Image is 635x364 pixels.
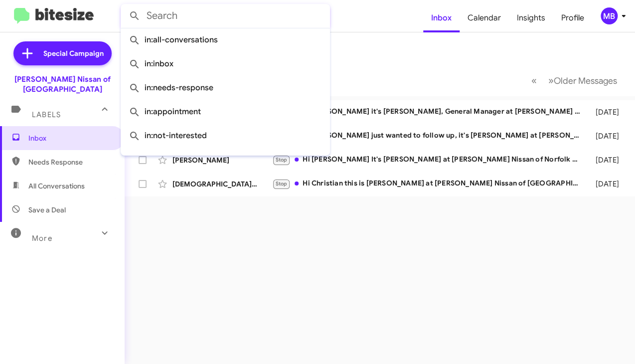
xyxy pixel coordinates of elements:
[525,70,543,91] button: Previous
[129,124,322,148] span: in:not-interested
[272,106,586,118] div: Hi [PERSON_NAME] it's [PERSON_NAME], General Manager at [PERSON_NAME] Nissan of [GEOGRAPHIC_DATA]...
[542,70,623,91] button: Next
[28,181,85,191] span: All Conversations
[460,3,509,32] a: Calendar
[592,7,624,24] button: MB
[276,157,288,163] span: Stop
[172,179,272,189] div: [DEMOGRAPHIC_DATA][PERSON_NAME]
[553,3,592,32] a: Profile
[13,41,112,65] a: Special Campaign
[121,4,330,28] input: Search
[601,7,618,24] div: MB
[129,100,322,124] span: in:appointment
[531,74,537,87] span: «
[423,3,460,32] a: Inbox
[586,107,627,117] div: [DATE]
[32,110,61,119] span: Labels
[32,234,52,243] span: More
[28,133,113,143] span: Inbox
[28,205,66,215] span: Save a Deal
[129,52,322,76] span: in:inbox
[272,178,586,189] div: Hi Christian this is [PERSON_NAME] at [PERSON_NAME] Nissan of [GEOGRAPHIC_DATA]. Thanks again for...
[172,155,272,165] div: [PERSON_NAME]
[509,3,553,32] a: Insights
[526,70,623,91] nav: Page navigation example
[43,48,104,58] span: Special Campaign
[28,157,113,167] span: Needs Response
[129,148,322,172] span: in:sold-verified
[272,130,586,142] div: Hi [PERSON_NAME] just wanted to follow up, it's [PERSON_NAME] at [PERSON_NAME] Nissan of [GEOGRAP...
[276,181,288,187] span: Stop
[586,131,627,141] div: [DATE]
[554,75,617,86] span: Older Messages
[272,154,586,166] div: Hi [PERSON_NAME] It's [PERSON_NAME] at [PERSON_NAME] Nissan of Norfolk here, wanted to check in o...
[586,155,627,165] div: [DATE]
[586,179,627,189] div: [DATE]
[548,74,554,87] span: »
[129,76,322,100] span: in:needs-response
[129,28,322,52] span: in:all-conversations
